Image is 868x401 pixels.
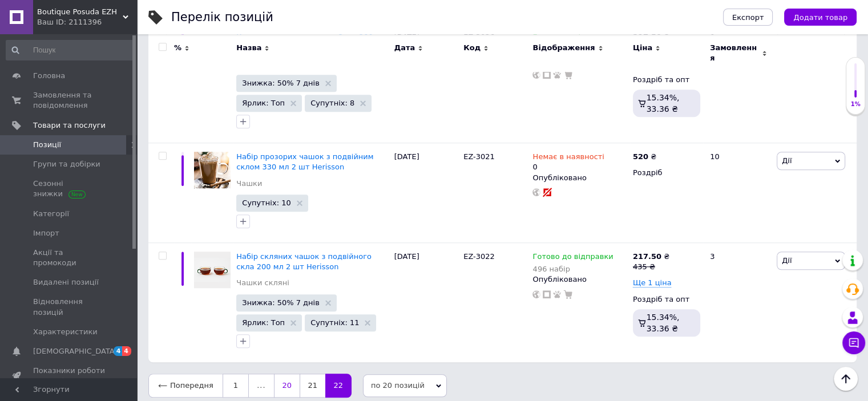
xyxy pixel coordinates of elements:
[194,152,231,188] img: Набор прозрачных чашек с двойным стеклом 330 мл 2 шт Herisson
[633,252,669,262] div: ₴
[633,262,669,272] div: 435 ₴
[33,327,98,337] span: Характеристики
[122,346,131,356] span: 4
[703,23,774,143] div: 0
[33,366,106,386] span: Показники роботи компанії
[703,143,774,243] div: 10
[249,374,274,398] span: ...
[782,156,792,165] span: Дії
[394,43,415,53] span: Дата
[463,43,481,53] span: Код
[633,152,648,161] b: 520
[532,265,613,273] div: 496 набір
[532,173,627,183] div: Опубліковано
[782,256,792,265] span: Дії
[732,13,764,22] span: Експорт
[834,367,858,391] button: Наверх
[33,179,106,199] span: Сезонні знижки
[703,242,774,362] div: 3
[174,43,181,53] span: %
[171,11,273,23] div: Перелік позицій
[633,294,700,305] div: Роздріб та опт
[236,152,373,171] a: Набір прозорих чашок з подвійним склом 330 мл 2 шт Herisson
[793,13,847,22] span: Додати товар
[194,252,231,288] img: Набор стеклянных чашек с двойным стеклом 200 мл 2 шт Herisson
[242,299,320,306] span: Знижка: 50% 7 днів
[33,297,106,317] span: Відновлення позицій
[33,228,59,238] span: Імпорт
[846,100,865,108] div: 1%
[236,179,262,189] a: Чашки
[33,209,69,219] span: Категорії
[633,168,700,178] div: Роздріб
[236,278,289,288] a: Чашки скляні
[391,242,461,362] div: [DATE]
[37,7,123,17] span: Boutique Posuda EZH
[310,99,354,107] span: Супутніх: 8
[842,331,865,354] button: Чат з покупцем
[33,71,65,81] span: Головна
[532,252,613,264] span: Готово до відправки
[647,93,680,114] span: 15.34%, 33.36 ₴
[148,374,223,398] a: Попередня
[242,79,320,87] span: Знижка: 50% 7 днів
[242,99,285,107] span: Ярлик: Топ
[114,346,123,356] span: 4
[33,248,106,268] span: Акції та промокоди
[647,313,680,333] span: 15.34%, 33.36 ₴
[242,319,285,326] span: Ярлик: Топ
[463,152,495,161] span: EZ-3021
[33,277,99,287] span: Видалені позиції
[33,140,61,150] span: Позиції
[310,319,359,326] span: Супутніх: 11
[784,9,857,26] button: Додати товар
[363,374,447,397] span: по 20 позицій
[242,199,290,206] span: Супутніх: 10
[223,374,249,398] a: 1
[6,40,135,60] input: Пошук
[633,278,672,287] span: Ще 1 ціна
[710,43,759,63] span: Замовлення
[274,374,300,398] a: 20
[33,90,106,111] span: Замовлення та повідомлення
[633,43,652,53] span: Ціна
[633,152,656,162] div: ₴
[633,252,661,261] b: 217.50
[532,152,604,172] div: 0
[33,346,118,357] span: [DEMOGRAPHIC_DATA]
[463,252,495,261] span: EZ-3022
[33,159,100,169] span: Групи та добірки
[633,75,700,85] div: Роздріб та опт
[37,17,137,27] div: Ваш ID: 2111396
[325,374,352,398] a: 22
[300,374,325,398] a: 21
[236,43,261,53] span: Назва
[723,9,773,26] button: Експорт
[391,143,461,243] div: [DATE]
[33,120,106,131] span: Товари та послуги
[391,23,461,143] div: [DATE]
[236,252,372,271] a: Набір скляних чашок з подвійного скла 200 мл 2 шт Herisson
[532,43,595,53] span: Відображення
[532,152,604,164] span: Немає в наявності
[532,274,627,285] div: Опубліковано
